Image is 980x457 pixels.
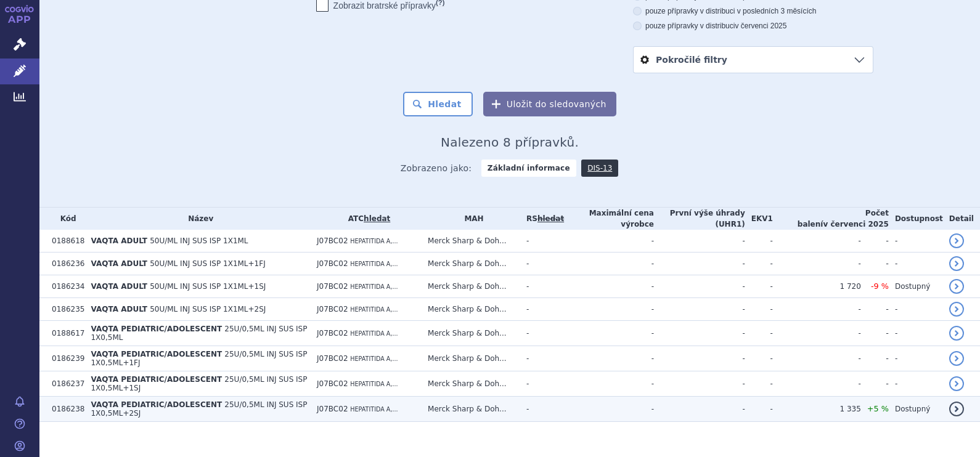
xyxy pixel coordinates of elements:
[317,237,348,245] span: J07BC02
[46,346,84,371] td: 0186239
[422,230,520,253] td: Merck Sharp & Doh...
[350,261,398,267] span: HEPATITIDA A,...
[949,326,964,341] a: detail
[745,321,773,346] td: -
[46,230,84,253] td: 0188618
[91,305,147,313] span: VAQTA ADULT
[564,253,654,275] td: -
[91,350,222,358] span: VAQTA PEDIATRIC/ADOLESCENT
[654,371,745,397] td: -
[564,298,654,321] td: -
[861,346,889,371] td: -
[861,298,889,321] td: -
[46,298,84,321] td: 0186235
[745,253,773,275] td: -
[773,275,861,298] td: 1 720
[317,282,348,291] span: J07BC02
[949,233,964,248] a: detail
[861,321,889,346] td: -
[889,208,943,230] th: Dostupnost
[745,298,773,321] td: -
[861,230,889,253] td: -
[633,6,873,16] label: pouze přípravky v distribuci v posledních 3 měsících
[773,298,861,321] td: -
[46,275,84,298] td: 0186234
[350,406,398,413] span: HEPATITIDA A,...
[564,275,654,298] td: -
[91,325,307,342] span: 25U/0,5ML INJ SUS ISP 1X0,5ML
[520,321,564,346] td: -
[889,298,943,321] td: -
[537,214,564,223] a: vyhledávání neobsahuje žádnou platnou referenční skupinu
[46,321,84,346] td: 0188617
[91,237,147,245] span: VAQTA ADULT
[654,346,745,371] td: -
[311,208,422,230] th: ATC
[481,160,576,177] strong: Základní informace
[317,329,348,338] span: J07BC02
[401,160,472,177] span: Zobrazeno jako:
[46,371,84,397] td: 0186237
[422,253,520,275] td: Merck Sharp & Doh...
[889,230,943,253] td: -
[889,346,943,371] td: -
[889,371,943,397] td: -
[317,379,348,388] span: J07BC02
[949,256,964,271] a: detail
[889,397,943,422] td: Dostupný
[350,355,398,362] span: HEPATITIDA A,...
[91,400,307,418] span: 25U/0,5ML INJ SUS ISP 1X0,5ML+2SJ
[745,346,773,371] td: -
[520,371,564,397] td: -
[654,321,745,346] td: -
[654,230,745,253] td: -
[949,302,964,317] a: detail
[150,237,248,245] span: 50U/ML INJ SUS ISP 1X1ML
[861,371,889,397] td: -
[520,397,564,422] td: -
[317,354,348,363] span: J07BC02
[422,346,520,371] td: Merck Sharp & Doh...
[949,376,964,391] a: detail
[520,230,564,253] td: -
[84,208,311,230] th: Název
[483,92,616,116] button: Uložit do sledovaných
[564,321,654,346] td: -
[581,160,618,177] a: DIS-13
[745,275,773,298] td: -
[564,208,654,230] th: Maximální cena výrobce
[735,22,786,30] span: v červenci 2025
[422,298,520,321] td: Merck Sharp & Doh...
[745,397,773,422] td: -
[943,208,980,230] th: Detail
[317,405,348,413] span: J07BC02
[773,253,861,275] td: -
[520,253,564,275] td: -
[364,214,390,223] a: hledat
[350,330,398,337] span: HEPATITIDA A,...
[520,208,564,230] th: RS
[773,321,861,346] td: -
[889,321,943,346] td: -
[350,306,398,313] span: HEPATITIDA A,...
[422,275,520,298] td: Merck Sharp & Doh...
[91,350,307,367] span: 25U/0,5ML INJ SUS ISP 1X0,5ML+1FJ
[350,238,398,245] span: HEPATITIDA A,...
[317,305,348,313] span: J07BC02
[654,298,745,321] td: -
[150,305,266,313] span: 50U/ML INJ SUS ISP 1X1ML+2SJ
[773,397,861,422] td: 1 335
[422,371,520,397] td: Merck Sharp & Doh...
[91,282,147,291] span: VAQTA ADULT
[654,253,745,275] td: -
[350,283,398,290] span: HEPATITIDA A,...
[91,400,222,409] span: VAQTA PEDIATRIC/ADOLESCENT
[745,371,773,397] td: -
[889,253,943,275] td: -
[654,208,745,230] th: První výše úhrady (UHR1)
[441,135,579,150] span: Nalezeno 8 přípravků.
[949,351,964,366] a: detail
[46,208,84,230] th: Kód
[520,275,564,298] td: -
[773,230,861,253] td: -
